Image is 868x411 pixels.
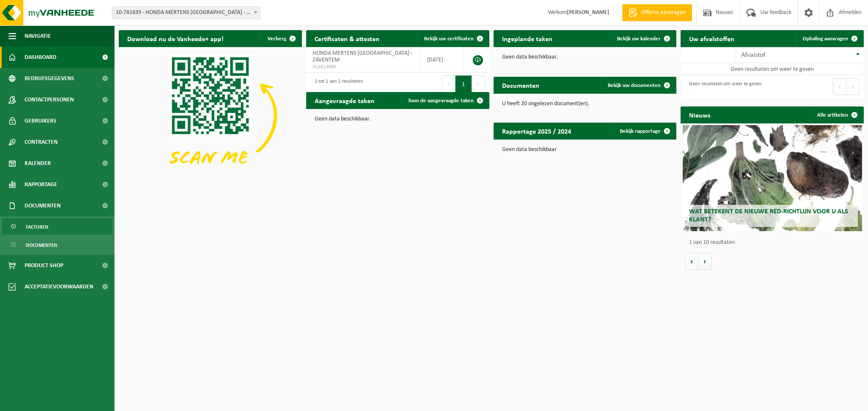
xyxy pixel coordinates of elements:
[689,240,860,246] p: 1 van 10 resultaten
[25,47,56,68] span: Dashboard
[622,4,692,21] a: Offerte aanvragen
[502,54,668,60] p: Geen data beschikbaar.
[796,30,863,47] a: Ophaling aanvragen
[25,68,74,89] span: Bedrijfsgegevens
[472,75,485,92] button: Next
[2,237,112,253] a: Documenten
[494,123,580,139] h2: Rapportage 2025 / 2024
[401,92,488,109] a: Toon de aangevraagde taken
[306,30,388,47] h2: Certificaten & attesten
[421,47,463,73] td: [DATE]
[455,75,472,92] button: 1
[417,30,488,47] a: Bekijk uw certificaten
[25,255,63,276] span: Product Shop
[689,208,848,223] span: Wat betekent de nieuwe RED-richtlijn voor u als klant?
[119,47,302,185] img: Download de VHEPlus App
[685,253,698,270] button: Vorige
[683,125,862,231] a: Wat betekent de nieuwe RED-richtlijn voor u als klant?
[268,36,286,42] span: Verberg
[833,78,846,95] button: Previous
[681,106,719,123] h2: Nieuws
[25,89,74,110] span: Contactpersonen
[25,131,58,153] span: Contracten
[424,36,474,42] span: Bekijk uw certificaten
[608,83,661,88] span: Bekijk uw documenten
[617,36,661,42] span: Bekijk uw kalender
[26,237,57,253] span: Documenten
[313,64,414,70] span: VLA613969
[442,75,455,92] button: Previous
[25,153,51,174] span: Kalender
[25,25,51,47] span: Navigatie
[2,218,112,235] a: Facturen
[315,116,481,122] p: Geen data beschikbaar.
[112,7,260,19] span: 10-781839 - HONDA MERTENS BRUSSEL - ZAVENTEM
[810,106,863,123] a: Alle artikelen
[681,30,743,47] h2: Uw afvalstoffen
[610,30,675,47] a: Bekijk uw kalender
[25,276,93,297] span: Acceptatievoorwaarden
[681,63,864,75] td: Geen resultaten om weer te geven
[803,36,848,42] span: Ophaling aanvragen
[310,75,363,93] div: 1 tot 1 van 1 resultaten
[846,78,860,95] button: Next
[613,123,675,140] a: Bekijk rapportage
[25,174,57,195] span: Rapportage
[306,92,383,109] h2: Aangevraagde taken
[685,77,762,96] div: Geen resultaten om weer te geven
[494,30,561,47] h2: Ingeplande taken
[741,52,765,59] span: Afvalstof
[601,77,675,94] a: Bekijk uw documenten
[25,110,56,131] span: Gebruikers
[25,195,61,216] span: Documenten
[639,8,688,17] span: Offerte aanvragen
[698,253,712,270] button: Volgende
[567,9,609,16] strong: [PERSON_NAME]
[502,147,668,153] p: Geen data beschikbaar
[26,219,48,235] span: Facturen
[502,101,668,107] p: U heeft 20 ongelezen document(en).
[313,50,412,63] span: HONDA MERTENS [GEOGRAPHIC_DATA] - ZAVENTEM
[408,98,474,103] span: Toon de aangevraagde taken
[112,6,260,19] span: 10-781839 - HONDA MERTENS BRUSSEL - ZAVENTEM
[119,30,232,47] h2: Download nu de Vanheede+ app!
[494,77,548,93] h2: Documenten
[261,30,301,47] button: Verberg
